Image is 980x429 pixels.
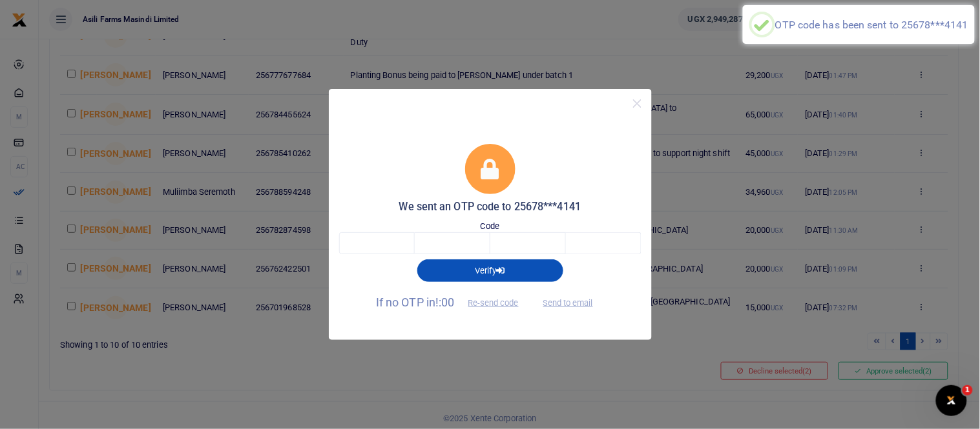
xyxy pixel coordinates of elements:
h5: We sent an OTP code to 25678***4141 [339,201,641,214]
span: If no OTP in [376,295,530,309]
iframe: Intercom live chat [936,385,967,416]
button: Close [628,94,647,113]
span: 1 [963,385,973,395]
button: Verify [417,259,563,281]
span: !:00 [435,295,454,309]
label: Code [481,220,499,233]
div: OTP code has been sent to 25678***4141 [775,19,968,31]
